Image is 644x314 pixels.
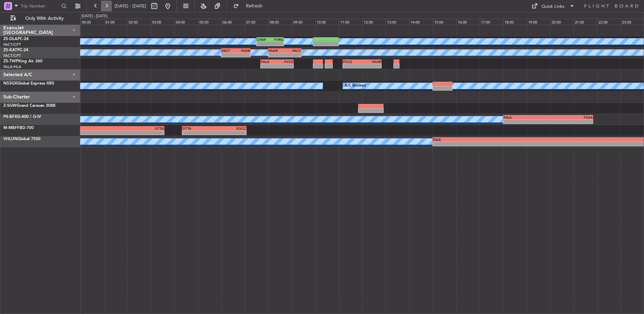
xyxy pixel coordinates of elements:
[127,19,151,25] div: 02:00
[183,131,214,135] div: -
[362,19,386,25] div: 12:00
[3,53,21,58] a: FACT/CPT
[480,19,503,25] div: 17:00
[597,19,621,25] div: 22:00
[222,49,236,53] div: FACT
[269,49,285,53] div: FAGR
[433,137,580,142] div: FALE
[292,19,316,25] div: 09:00
[3,48,17,52] span: ZS-KAT
[3,42,21,47] a: FACT/CPT
[3,37,18,41] span: ZS-DLA
[240,4,268,8] span: Refresh
[3,137,40,141] a: VHLUNGlobal 7500
[3,37,29,41] a: ZS-DLAPC-24
[3,115,17,119] span: P4-BFX
[3,48,28,52] a: ZS-KATPC-24
[257,37,270,41] div: CHAP
[504,120,548,124] div: -
[64,131,164,135] div: -
[18,16,71,21] span: Only With Activity
[221,19,245,25] div: 06:00
[21,1,59,11] input: Trip Number
[222,53,236,57] div: -
[230,1,270,11] button: Refresh
[433,142,580,146] div: -
[574,19,597,25] div: 21:00
[3,126,34,130] a: M-MBFFBD-700
[174,19,198,25] div: 04:00
[3,82,17,86] span: N53GX
[151,19,174,25] div: 03:00
[270,42,283,46] div: -
[285,49,301,53] div: FACT
[3,104,17,108] span: Z-SGW
[362,64,381,68] div: -
[386,19,409,25] div: 13:00
[345,81,366,91] div: A/C Booked
[3,59,18,63] span: ZS-TWP
[236,49,250,53] div: FAGR
[315,19,339,25] div: 10:00
[7,13,73,24] button: Only With Activity
[339,19,362,25] div: 11:00
[104,19,128,25] div: 01:00
[277,64,293,68] div: -
[198,19,222,25] div: 05:00
[269,53,285,57] div: -
[285,53,301,57] div: -
[542,3,565,10] div: Quick Links
[503,19,527,25] div: 18:00
[64,126,164,130] div: DTTA
[245,19,268,25] div: 07:00
[548,115,592,119] div: FZAA
[115,3,146,9] span: [DATE] - [DATE]
[3,59,42,63] a: ZS-TWPKing Air 260
[343,60,362,64] div: FVCZ
[257,42,270,46] div: -
[504,115,548,119] div: FALA
[261,64,277,68] div: -
[409,19,433,25] div: 14:00
[3,137,18,141] span: VHLUN
[82,13,107,19] div: [DATE] - [DATE]
[268,19,292,25] div: 08:00
[3,64,21,69] a: FALA/HLA
[550,19,574,25] div: 20:00
[3,115,41,119] a: P4-BFXG-400 / G-IV
[343,64,362,68] div: -
[433,19,456,25] div: 15:00
[528,1,578,11] button: Quick Links
[548,120,592,124] div: -
[3,104,56,108] a: Z-SGWGrand Caravan 208B
[236,53,250,57] div: -
[3,82,54,86] a: N53GXGlobal Express XRS
[214,131,246,135] div: -
[277,60,293,64] div: FVCZ
[214,126,246,130] div: EGCC
[362,60,381,64] div: FAOR
[456,19,480,25] div: 16:00
[183,126,214,130] div: DTTA
[527,19,550,25] div: 19:00
[270,37,283,41] div: FVRG
[261,60,277,64] div: FALA
[80,19,104,25] div: 00:00
[3,126,20,130] span: M-MBFF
